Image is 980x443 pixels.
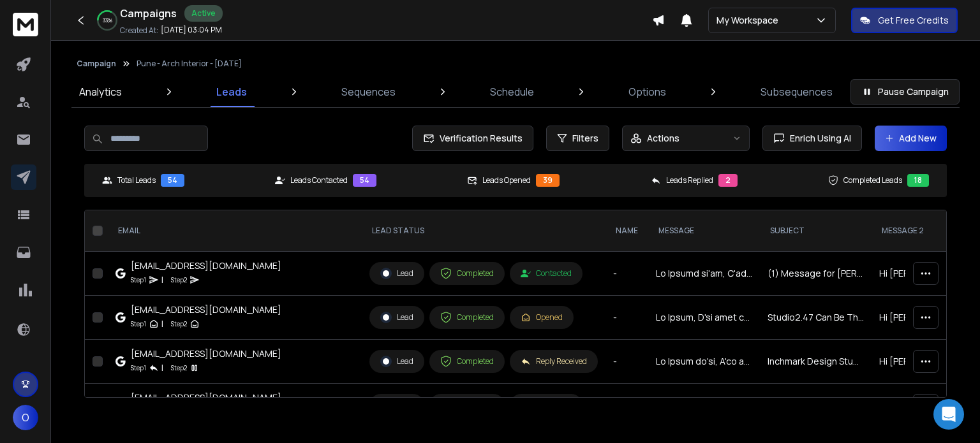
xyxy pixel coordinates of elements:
p: Total Leads [117,175,156,185]
p: Analytics [79,84,122,99]
p: Step 2 [171,361,187,374]
button: Pause Campaign [850,79,960,105]
p: Step 1 [131,361,146,374]
button: Verification Results [412,126,533,151]
span: Enrich Using AI [785,132,851,145]
a: Schedule [482,76,542,107]
td: Lo Ipsumdo, S'am cons adipisc el seddoeiusm tem incididu utlaboree do Magn, ali E admin veni quis... [648,384,760,428]
div: Lead [380,312,413,323]
p: Created At: [120,25,158,36]
p: Step 2 [171,273,187,286]
div: 54 [161,174,184,187]
a: Leads [209,76,255,107]
td: Lo Ipsum, D'si amet consect ad elitseddoe tem incididu utlaboree do Magn, ali E admin veni quis n... [648,296,760,340]
span: Filters [572,132,598,145]
th: LEAD STATUS [362,210,605,252]
a: Subsequences [753,76,840,107]
span: Verification Results [434,132,523,145]
div: 39 [536,174,560,187]
p: Actions [647,132,679,145]
div: Lead [380,356,413,367]
p: Leads Replied [666,175,713,185]
button: Get Free Credits [851,8,958,33]
p: Subsequences [761,84,833,99]
p: Leads [216,84,247,99]
th: Message [648,210,760,252]
p: Completed Leads [843,175,902,185]
td: Inchmark Design Studio Can Be The Next Gamechanger [760,340,872,384]
a: Options [621,76,674,107]
div: Contacted [521,268,572,279]
div: Lead [380,268,413,279]
p: My Workspace [716,14,783,27]
div: Opened [521,312,563,323]
p: Get Free Credits [878,14,949,27]
button: Campaign [77,59,116,69]
td: (1) Message for Srushti at [GEOGRAPHIC_DATA] [760,384,872,428]
h1: Campaigns [120,6,177,21]
td: Studio2.47 Can Be The Next Gamechanger [760,296,872,340]
td: - [605,296,648,340]
div: [EMAIL_ADDRESS][DOMAIN_NAME] [131,303,281,316]
div: 2 [718,174,738,187]
td: Lo Ipsum do'si, A'co adip elitsed do eiusmodt incididun ut Labore, etd M aliqu enim admi ve qu no... [648,340,760,384]
th: EMAIL [108,210,362,252]
button: Filters [546,126,609,151]
a: Sequences [334,76,403,107]
div: 54 [353,174,376,187]
p: Leads Contacted [290,175,348,185]
button: Add New [875,126,947,151]
div: Completed [440,312,494,323]
th: NAME [605,210,648,252]
button: Enrich Using AI [762,126,862,151]
p: | [161,273,163,286]
button: O [13,405,38,430]
td: - [605,384,648,428]
td: Lo Ipsumd si'am, C'ad elit seddoei te incididunt utl etdolore magnaaliq en Adminimv, qui N exerc ... [648,252,760,296]
a: Analytics [71,76,130,107]
div: 18 [907,174,929,187]
td: (1) Message for [PERSON_NAME] at DVARA Architectural Studio [760,252,872,296]
div: [EMAIL_ADDRESS][DOMAIN_NAME] [131,347,281,360]
div: Completed [440,356,494,367]
p: Pune - Arch Interior - [DATE] [137,59,242,69]
p: | [161,317,163,330]
p: Step 1 [131,317,146,330]
td: - [605,340,648,384]
p: [DATE] 03:04 PM [161,25,222,35]
p: Step 1 [131,273,146,286]
p: Sequences [341,84,396,99]
p: 33 % [103,17,112,24]
p: Step 2 [171,317,187,330]
p: Options [628,84,666,99]
td: - [605,252,648,296]
div: Reply Received [521,356,587,367]
p: | [161,361,163,374]
p: Leads Opened [482,175,531,185]
div: Open Intercom Messenger [933,399,964,430]
p: Schedule [490,84,534,99]
div: [EMAIL_ADDRESS][DOMAIN_NAME] [131,259,281,272]
div: [EMAIL_ADDRESS][DOMAIN_NAME] [131,391,281,404]
th: Subject [760,210,872,252]
div: Completed [440,268,494,279]
div: Active [184,5,223,22]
